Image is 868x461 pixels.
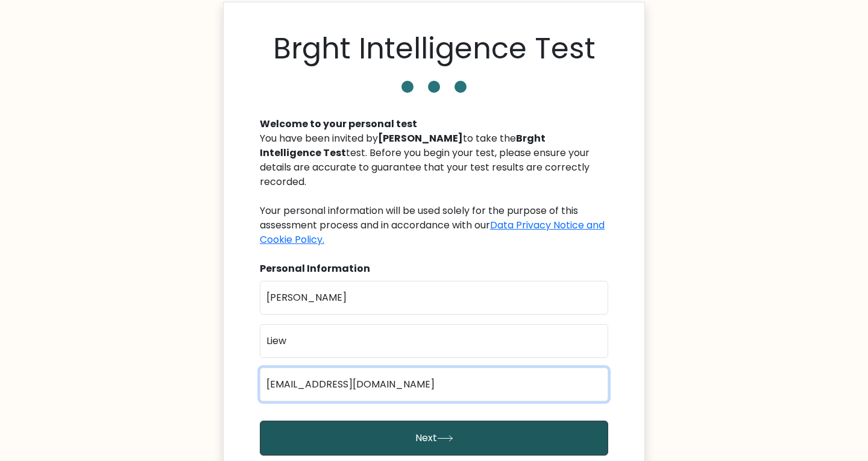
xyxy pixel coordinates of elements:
h1: Brght Intelligence Test [273,31,596,66]
input: First name [260,281,608,315]
div: You have been invited by to take the test. Before you begin your test, please ensure your details... [260,131,608,247]
b: Brght Intelligence Test [260,131,546,160]
b: [PERSON_NAME] [378,131,463,145]
div: Welcome to your personal test [260,117,608,131]
div: Personal Information [260,262,608,276]
a: Data Privacy Notice and Cookie Policy. [260,218,605,246]
button: Next [260,421,608,456]
input: Email [260,368,608,401]
input: Last name [260,324,608,358]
